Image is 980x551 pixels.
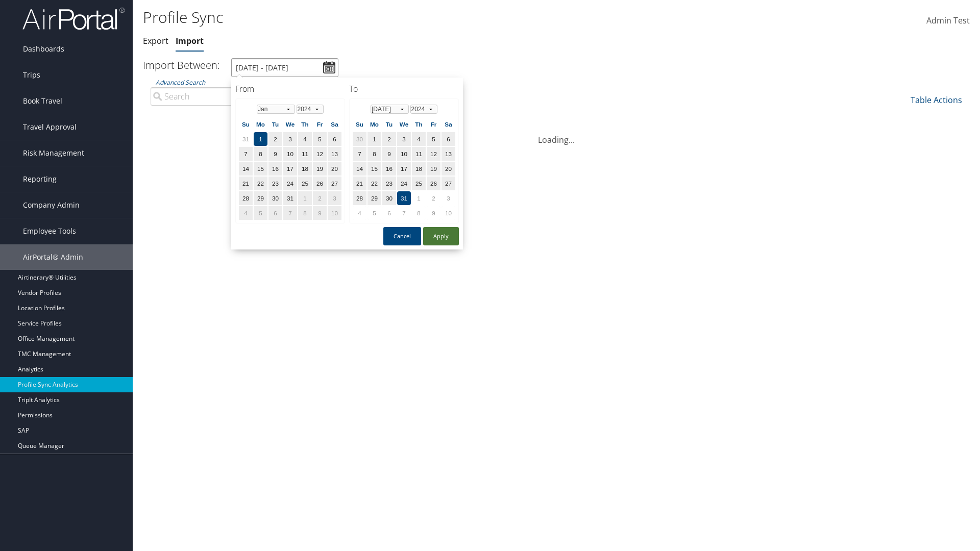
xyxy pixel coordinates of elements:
[412,147,426,161] td: 11
[397,206,411,220] td: 7
[353,162,366,176] td: 14
[143,58,220,72] h3: Import Between:
[926,5,970,37] a: Admin Test
[353,191,366,205] td: 28
[382,206,396,220] td: 6
[367,117,381,131] th: Mo
[283,147,297,161] td: 10
[353,177,366,190] td: 21
[382,191,396,205] td: 30
[23,114,77,140] span: Travel Approval
[268,132,282,146] td: 2
[268,162,282,176] td: 16
[254,147,267,161] td: 8
[268,177,282,190] td: 23
[23,36,64,62] span: Dashboards
[239,132,253,146] td: 31
[298,177,312,190] td: 25
[151,87,342,106] input: Advanced Search
[367,147,381,161] td: 8
[313,117,327,131] th: Fr
[427,191,440,205] td: 2
[427,132,440,146] td: 5
[349,83,459,94] h4: To
[412,132,426,146] td: 4
[298,162,312,176] td: 18
[283,132,297,146] td: 3
[298,191,312,205] td: 1
[23,166,57,192] span: Reporting
[239,117,253,131] th: Su
[427,206,440,220] td: 9
[367,191,381,205] td: 29
[268,191,282,205] td: 30
[911,94,962,106] a: Table Actions
[367,177,381,190] td: 22
[383,227,421,245] button: Cancel
[427,117,440,131] th: Fr
[268,206,282,220] td: 6
[313,206,327,220] td: 9
[235,83,345,94] h4: From
[239,191,253,205] td: 28
[298,117,312,131] th: Th
[23,244,83,270] span: AirPortal® Admin
[254,132,267,146] td: 1
[268,147,282,161] td: 9
[442,117,455,131] th: Sa
[442,177,455,190] td: 27
[254,162,267,176] td: 15
[397,162,411,176] td: 17
[283,206,297,220] td: 7
[298,206,312,220] td: 8
[412,162,426,176] td: 18
[328,191,341,205] td: 3
[427,162,440,176] td: 19
[283,191,297,205] td: 31
[926,15,970,26] span: Admin Test
[412,117,426,131] th: Th
[23,88,62,114] span: Book Travel
[23,62,40,88] span: Trips
[382,132,396,146] td: 2
[397,191,411,205] td: 31
[231,58,338,77] input: [DATE] - [DATE]
[328,147,341,161] td: 13
[313,132,327,146] td: 5
[328,162,341,176] td: 20
[143,7,694,28] h1: Profile Sync
[176,35,204,46] a: Import
[412,206,426,220] td: 8
[353,147,366,161] td: 7
[156,78,205,87] a: Advanced Search
[313,177,327,190] td: 26
[239,206,253,220] td: 4
[239,162,253,176] td: 14
[328,132,341,146] td: 6
[423,227,459,245] button: Apply
[283,117,297,131] th: We
[23,140,84,166] span: Risk Management
[442,191,455,205] td: 3
[427,177,440,190] td: 26
[353,117,366,131] th: Su
[397,177,411,190] td: 24
[283,177,297,190] td: 24
[382,162,396,176] td: 16
[353,206,366,220] td: 4
[254,177,267,190] td: 22
[313,162,327,176] td: 19
[313,147,327,161] td: 12
[382,117,396,131] th: Tu
[254,191,267,205] td: 29
[239,177,253,190] td: 21
[367,162,381,176] td: 15
[397,132,411,146] td: 3
[442,162,455,176] td: 20
[367,206,381,220] td: 5
[143,121,970,146] div: Loading...
[22,7,125,31] img: airportal-logo.png
[367,132,381,146] td: 1
[382,147,396,161] td: 9
[23,192,80,218] span: Company Admin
